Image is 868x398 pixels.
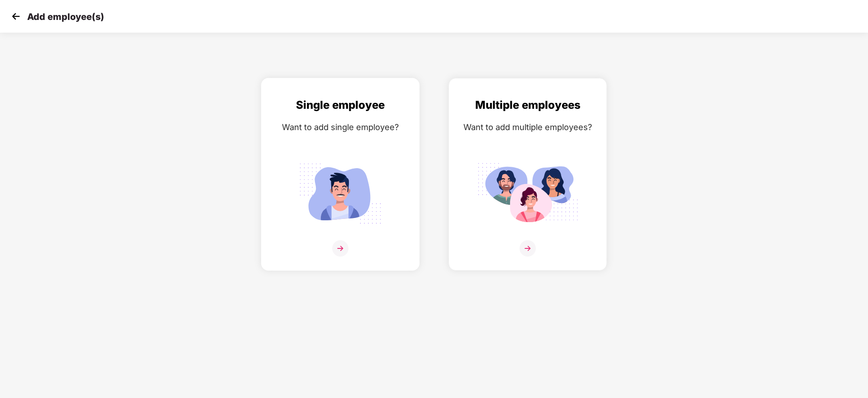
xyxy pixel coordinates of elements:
[271,121,410,134] div: Want to add single employee?
[332,240,348,257] img: svg+xml;base64,PHN2ZyB4bWxucz0iaHR0cDovL3d3dy53My5vcmcvMjAwMC9zdmciIHdpZHRoPSIzNiIgaGVpZ2h0PSIzNi...
[27,11,104,22] p: Add employee(s)
[477,158,578,229] img: svg+xml;base64,PHN2ZyB4bWxucz0iaHR0cDovL3d3dy53My5vcmcvMjAwMC9zdmciIGlkPSJNdWx0aXBsZV9lbXBsb3llZS...
[271,97,410,114] div: Single employee
[458,97,597,114] div: Multiple employees
[290,158,391,229] img: svg+xml;base64,PHN2ZyB4bWxucz0iaHR0cDovL3d3dy53My5vcmcvMjAwMC9zdmciIGlkPSJTaW5nbGVfZW1wbG95ZWUiIH...
[9,10,23,23] img: svg+xml;base64,PHN2ZyB4bWxucz0iaHR0cDovL3d3dy53My5vcmcvMjAwMC9zdmciIHdpZHRoPSIzMCIgaGVpZ2h0PSIzMC...
[520,240,536,257] img: svg+xml;base64,PHN2ZyB4bWxucz0iaHR0cDovL3d3dy53My5vcmcvMjAwMC9zdmciIHdpZHRoPSIzNiIgaGVpZ2h0PSIzNi...
[458,121,597,134] div: Want to add multiple employees?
